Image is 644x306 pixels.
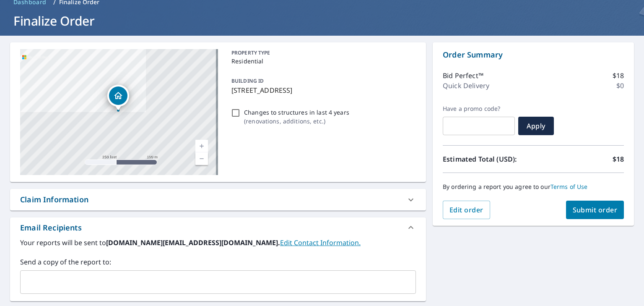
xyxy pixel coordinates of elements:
[231,49,413,57] p: PROPERTY TYPE
[10,189,426,210] div: Claim Information
[443,71,483,81] p: Bid Perfect™
[231,85,413,95] p: [STREET_ADDRESS]
[518,117,554,135] button: Apply
[10,12,634,29] h1: Finalize Order
[20,238,416,248] label: Your reports will be sent to
[443,49,624,60] p: Order Summary
[20,194,88,205] div: Claim Information
[616,81,624,91] p: $0
[443,154,533,164] p: Estimated Total (USD):
[231,77,264,84] p: BUILDING ID
[449,205,483,214] span: Edit order
[613,71,624,81] p: $18
[195,140,208,152] a: Current Level 17, Zoom In
[244,117,349,126] p: ( renovations, additions, etc. )
[231,57,413,65] p: Residential
[443,183,624,191] p: By ordering a report you agree to our
[10,217,426,238] div: Email Recipients
[244,108,349,117] p: Changes to structures in last 4 years
[443,105,515,112] label: Have a promo code?
[195,152,208,165] a: Current Level 17, Zoom Out
[566,201,624,219] button: Submit order
[525,121,547,131] span: Apply
[443,201,490,219] button: Edit order
[20,257,416,267] label: Send a copy of the report to:
[106,238,280,247] b: [DOMAIN_NAME][EMAIL_ADDRESS][DOMAIN_NAME].
[20,222,82,233] div: Email Recipients
[280,238,361,247] a: EditContactInfo
[613,154,624,164] p: $18
[107,85,129,111] div: Dropped pin, building 1, Residential property, 19410 Leafwood Ln Houston, TX 77084
[551,183,588,191] a: Terms of Use
[573,205,618,214] span: Submit order
[443,81,489,91] p: Quick Delivery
